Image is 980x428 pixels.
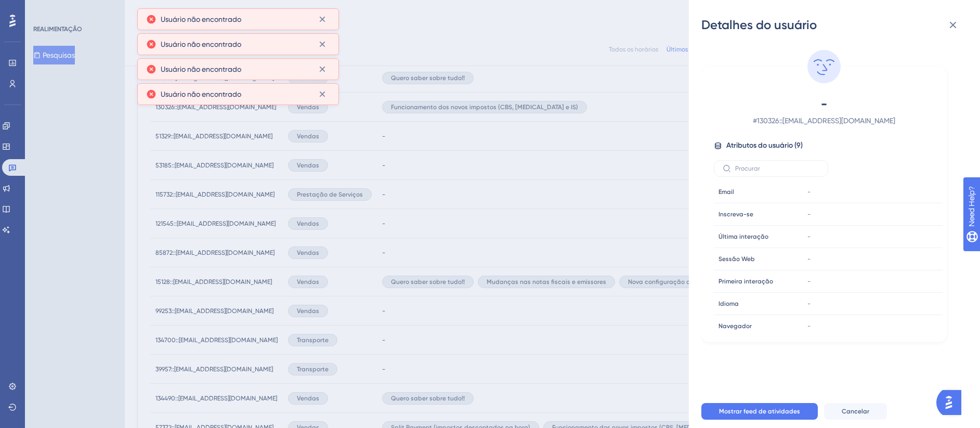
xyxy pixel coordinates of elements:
[807,255,811,263] span: -
[807,232,811,241] span: -
[161,13,241,25] span: Usuário não encontrado
[936,387,968,418] iframe: UserGuiding AI Assistant Launcher
[807,322,811,330] span: -
[718,188,734,196] span: Email
[807,188,811,196] span: -
[824,403,887,420] button: Cancelar
[726,141,801,150] font: Atributos do usuário (9
[718,210,753,218] span: Inscreva-se
[807,210,811,218] span: -
[807,300,811,308] span: -
[161,63,241,75] span: Usuário não encontrado
[718,300,739,308] span: Idioma
[842,407,869,416] span: Cancelar
[757,116,895,125] font: 130326::[EMAIL_ADDRESS][DOMAIN_NAME]
[718,277,773,286] span: Primeira interação
[718,255,755,263] span: Sessão Web
[807,277,811,286] span: -
[161,88,241,100] span: Usuário não encontrado
[726,139,803,152] span: )
[718,322,752,330] span: Navegador
[701,403,818,420] button: Mostrar feed de atividades
[718,232,768,241] span: Última interação
[701,17,968,33] div: Detalhes do usuário
[733,96,916,112] span: -
[161,38,241,50] span: Usuário não encontrado
[733,114,916,127] span: #
[24,3,65,15] span: Need Help?
[719,407,800,416] span: Mostrar feed de atividades
[735,165,819,172] input: Procurar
